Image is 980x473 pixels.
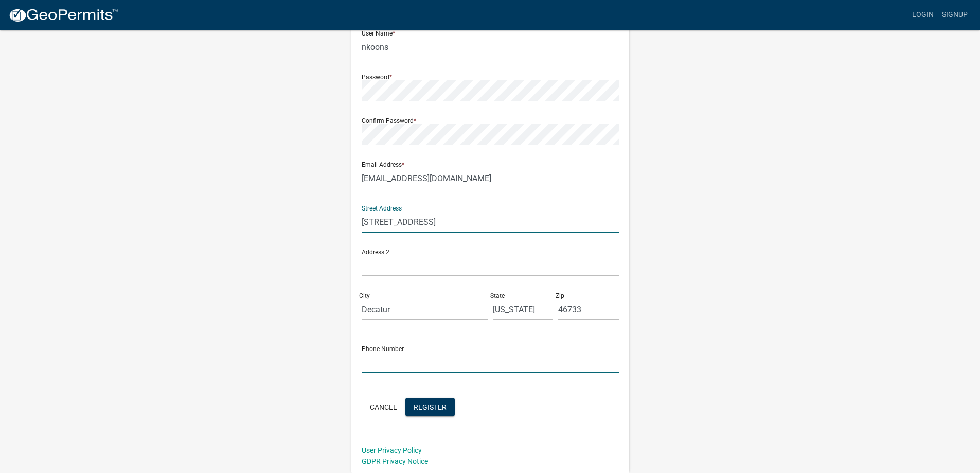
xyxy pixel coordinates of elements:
[414,402,447,411] span: Register
[362,446,422,454] a: User Privacy Policy
[908,5,938,25] a: Login
[938,5,972,25] a: Signup
[362,398,405,416] button: Cancel
[405,398,455,416] button: Register
[362,457,428,465] a: GDPR Privacy Notice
